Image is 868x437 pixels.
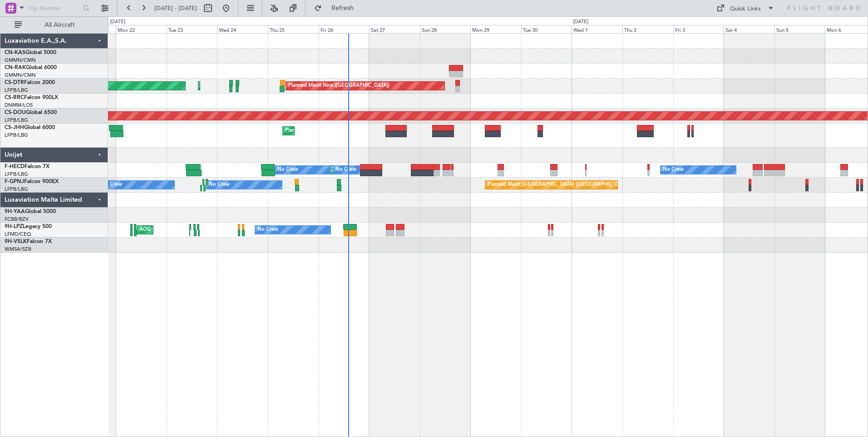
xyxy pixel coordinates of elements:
a: CN-KASGlobal 5000 [5,50,56,55]
span: F-GPNJ [5,179,24,184]
a: CS-DTRFalcon 2000 [5,80,55,85]
div: No Crew [335,163,356,177]
a: LFPB/LBG [5,171,28,178]
span: F-HECD [5,164,25,169]
a: GMMN/CMN [5,72,36,79]
div: No Crew [663,163,684,177]
div: [DATE] [573,18,588,26]
div: Wed 1 [572,25,622,33]
a: GMMN/CMN [5,57,36,64]
div: Quick Links [730,5,761,14]
span: 9H-LPZ [5,224,23,229]
a: LFPB/LBG [5,132,28,139]
button: All Aircraft [10,18,99,32]
a: WMSA/SZB [5,246,31,253]
span: 9H-YAA [5,209,25,214]
div: Thu 25 [268,25,319,33]
a: CS-RRCFalcon 900LX [5,95,58,100]
div: Wed 24 [217,25,268,33]
div: [DATE] [110,18,125,26]
span: CS-DOU [5,110,26,115]
a: 9H-LPZLegacy 500 [5,224,52,229]
a: LFPB/LBG [5,117,28,124]
a: 9H-VSLKFalcon 7X [5,239,52,244]
span: Refresh [324,5,362,11]
div: No Crew [101,178,122,192]
div: Sat 4 [724,25,774,33]
div: Tue 23 [167,25,217,33]
button: Refresh [310,1,365,15]
a: DNMM/LOS [5,102,33,109]
div: AOG Maint Cannes (Mandelieu) [139,223,212,237]
a: CS-DOUGlobal 6500 [5,110,57,115]
div: Planned Maint [GEOGRAPHIC_DATA] ([GEOGRAPHIC_DATA]) [285,124,428,138]
div: Planned Maint [GEOGRAPHIC_DATA] ([GEOGRAPHIC_DATA]) [488,178,631,192]
div: Mon 22 [116,25,167,33]
div: Sat 27 [369,25,420,33]
a: LFMD/CEQ [5,231,31,238]
div: Tue 30 [521,25,572,33]
span: CS-DTR [5,80,24,85]
span: [DATE] - [DATE] [154,4,197,12]
span: CS-RRC [5,95,24,100]
span: CS-JHH [5,125,24,130]
input: Trip Number [28,1,80,15]
a: 9H-YAAGlobal 5000 [5,209,56,214]
div: Sun 5 [774,25,825,33]
div: Mon 29 [470,25,521,33]
span: All Aircraft [24,22,96,28]
span: 9H-VSLK [5,239,27,244]
div: Planned Maint Nice ([GEOGRAPHIC_DATA]) [288,79,390,93]
a: F-GPNJFalcon 900EX [5,179,59,184]
span: CN-KAS [5,50,25,55]
div: No Crew [209,178,230,192]
div: Fri 3 [673,25,724,33]
a: CN-RAKGlobal 6000 [5,65,57,70]
a: FCBB/BZV [5,216,29,223]
a: LFPB/LBG [5,87,28,94]
span: CN-RAK [5,65,26,70]
button: Quick Links [712,1,779,15]
a: LFPB/LBG [5,186,28,193]
a: F-HECDFalcon 7X [5,164,49,169]
a: CS-JHHGlobal 6000 [5,125,55,130]
div: Sun 28 [420,25,471,33]
div: No Crew [277,163,298,177]
div: Fri 26 [319,25,370,33]
div: No Crew [257,223,278,237]
div: Thu 2 [622,25,673,33]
